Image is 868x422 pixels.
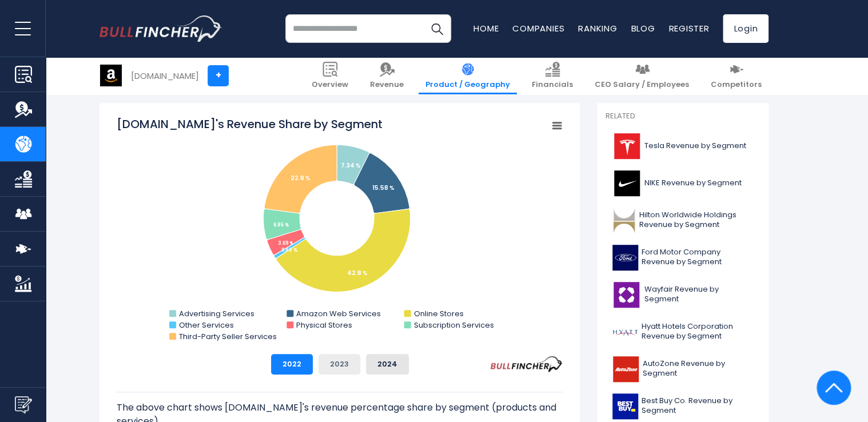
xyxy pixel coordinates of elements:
a: NIKE Revenue by Segment [606,168,760,199]
img: AMZN logo [100,65,122,86]
span: Ford Motor Company Revenue by Segment [642,248,753,267]
a: Companies [512,22,564,34]
img: HLT logo [612,208,636,233]
span: Wayfair Revenue by Segment [644,285,753,304]
span: Hilton Worldwide Holdings Revenue by Segment [639,210,753,230]
text: Physical Stores [296,320,352,331]
a: Home [473,22,499,34]
a: AutoZone Revenue by Segment [606,353,760,385]
span: Product / Geography [425,80,510,90]
span: CEO Salary / Employees [595,80,689,90]
span: Revenue [370,80,404,90]
span: Hyatt Hotels Corporation Revenue by Segment [642,322,753,341]
a: Overview [305,57,355,94]
img: BBY logo [612,393,638,419]
a: Register [668,22,709,34]
a: Go to homepage [99,15,222,42]
tspan: 42.8 % [347,269,368,277]
img: TSLA logo [612,133,641,159]
button: 2023 [318,354,360,375]
span: Competitors [711,80,762,90]
tspan: 15.58 % [372,184,395,192]
a: Login [723,14,769,43]
svg: Amazon.com's Revenue Share by Segment [117,116,563,345]
a: + [208,65,229,86]
tspan: [DOMAIN_NAME]'s Revenue Share by Segment [117,116,383,132]
img: F logo [612,245,638,270]
img: bullfincher logo [99,15,222,42]
text: Third-Party Seller Services [179,331,277,342]
a: Financials [525,57,580,94]
p: Related [606,112,760,121]
a: Competitors [704,57,769,94]
span: Financials [532,80,573,90]
a: Blog [631,22,655,34]
button: 2022 [271,354,313,375]
text: Other Services [179,320,234,331]
text: Subscription Services [414,320,494,331]
a: Product / Geography [419,57,517,94]
a: Hilton Worldwide Holdings Revenue by Segment [606,205,760,236]
img: W logo [612,282,640,308]
text: Online Stores [414,308,464,319]
tspan: 0.83 % [281,247,297,253]
a: Ranking [578,22,617,34]
a: Best Buy Co. Revenue by Segment [606,391,760,422]
button: Search [423,14,451,43]
text: Amazon Web Services [296,308,381,319]
span: AutoZone Revenue by Segment [643,359,753,379]
a: Tesla Revenue by Segment [606,130,760,162]
img: AZO logo [612,356,639,382]
span: NIKE Revenue by Segment [644,178,742,188]
text: Advertising Services [179,308,254,319]
img: H logo [612,319,638,345]
a: Wayfair Revenue by Segment [606,279,760,310]
button: 2024 [366,354,409,375]
tspan: 3.69 % [278,240,293,246]
a: Revenue [363,57,411,94]
tspan: 6.85 % [273,222,289,228]
a: Ford Motor Company Revenue by Segment [606,242,760,273]
a: CEO Salary / Employees [588,57,696,94]
tspan: 7.34 % [341,161,361,170]
img: NKE logo [612,170,641,196]
span: Tesla Revenue by Segment [644,141,746,151]
span: Overview [312,80,348,90]
span: Best Buy Co. Revenue by Segment [642,396,753,416]
tspan: 22.9 % [290,174,310,182]
div: [DOMAIN_NAME] [131,69,199,82]
a: Hyatt Hotels Corporation Revenue by Segment [606,316,760,348]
